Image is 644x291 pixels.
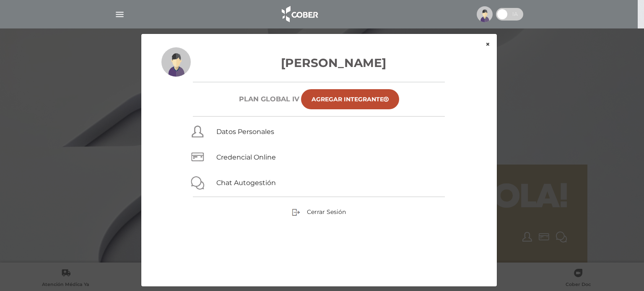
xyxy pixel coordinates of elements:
a: Datos Personales [216,128,274,136]
a: Agregar Integrante [301,89,399,109]
h6: Plan GLOBAL IV [239,95,299,103]
a: Chat Autogestión [216,179,276,187]
a: Credencial Online [216,153,276,161]
img: sign-out.png [292,208,300,216]
img: profile-placeholder.svg [161,47,191,77]
a: Cerrar Sesión [292,208,346,215]
img: Cober_menu-lines-white.svg [114,9,125,20]
h3: [PERSON_NAME] [161,54,477,72]
span: Cerrar Sesión [307,208,346,216]
button: × [479,34,497,55]
img: profile-placeholder.svg [477,6,493,22]
img: logo_cober_home-white.png [277,4,321,24]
